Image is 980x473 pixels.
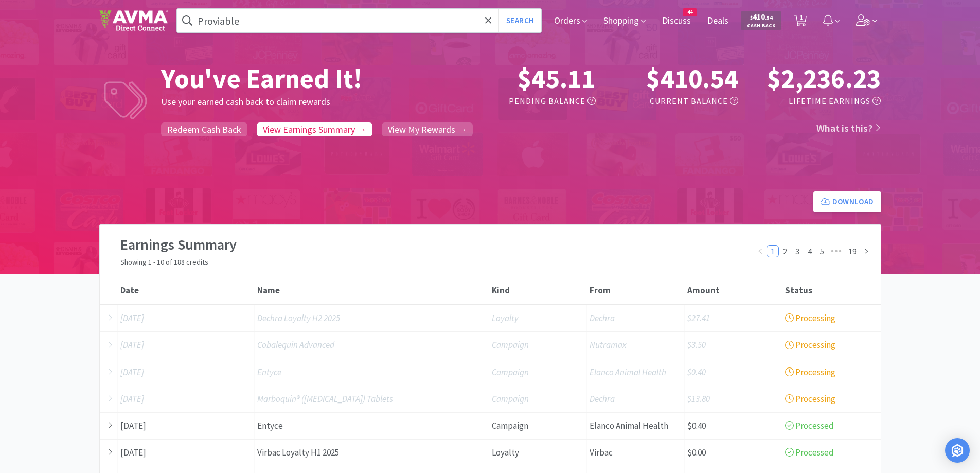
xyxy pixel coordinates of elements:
div: Dechra [587,386,685,412]
div: Loyalty [489,305,587,331]
div: [DATE] [118,305,255,331]
span: 410 [750,12,773,22]
div: Date [120,285,252,296]
a: 19 [845,246,860,257]
div: $0.40 [685,359,782,386]
div: Entyce [255,359,489,386]
a: Redeem Cash Back [161,122,247,136]
div: $13.80 [685,386,782,412]
li: 2 [779,245,791,257]
div: Status [785,285,878,296]
li: 3 [791,245,804,257]
div: Loyalty [489,440,587,466]
div: Campaign [489,332,587,358]
div: Elanco Animal Health [587,359,685,386]
div: Dechra [587,305,685,331]
h5: Current Balance [604,95,738,108]
div: $27.41 [685,305,782,331]
li: Next 5 Pages [828,245,845,257]
div: Dechra Loyalty H2 2025 [255,305,489,331]
div: [DATE] [118,332,255,358]
a: Discuss44 [658,16,695,26]
a: View My Rewards → [382,122,473,136]
div: Virbac [587,440,685,466]
span: ••• [828,245,845,257]
li: Next Page [860,245,872,257]
span: Processed [785,420,834,431]
span: $2,236.23 [767,62,881,95]
a: What is this? [816,121,881,134]
div: Nutramax [587,332,685,358]
div: Campaign [489,413,587,439]
i: icon: right [863,248,869,254]
a: 4 [804,246,815,257]
div: [DATE] [118,413,255,439]
li: 1 [767,245,779,257]
div: Entyce [255,413,489,439]
div: Amount [687,285,780,296]
div: $0.00 [685,440,782,466]
h5: Lifetime Earnings [746,95,881,108]
span: Processing [785,312,835,324]
a: $410.54Cash Back [741,7,781,34]
div: $0.40 [685,413,782,439]
li: 19 [845,245,860,257]
span: View Earnings Summary → [263,124,366,135]
h6: Showing 1 - 10 of 188 credits [120,256,754,268]
a: 3 [792,246,803,257]
button: Search [498,9,541,32]
span: View My Rewards → [388,124,467,135]
h5: Pending Balance [461,95,595,108]
span: $45.11 [518,62,596,95]
li: Previous Page [754,245,767,257]
div: From [590,285,682,296]
div: Elanco Animal Health [587,413,685,439]
span: Processing [785,366,835,378]
div: Open Intercom Messenger [945,438,970,463]
div: Cobalequin Advanced [255,332,489,358]
div: [DATE] [118,440,255,466]
li: 4 [804,245,816,257]
input: Search by item, sku, manufacturer, ingredient, size... [177,9,542,32]
div: Virbac Loyalty H1 2025 [255,440,489,466]
span: . 54 [765,14,773,21]
a: 2 [779,246,791,257]
div: Name [257,285,487,296]
a: 1 [767,246,778,257]
span: $ [750,14,753,21]
a: Download [813,191,881,212]
span: Processing [785,339,835,351]
h2: Earnings Summary [120,233,754,256]
span: Cash Back [747,23,775,30]
i: icon: left [757,248,763,254]
a: View Earnings Summary → [257,122,372,136]
div: Campaign [489,386,587,412]
span: Processed [785,447,834,458]
div: Kind [492,285,584,296]
a: 5 [816,246,828,257]
a: 1 [790,17,811,27]
img: ab428b2523a64453a0cb423610d9ac4c_102.png [99,10,168,31]
a: Deals [703,16,733,26]
span: $410.54 [646,62,738,95]
div: [DATE] [118,386,255,412]
div: [DATE] [118,359,255,386]
span: Processing [785,393,835,405]
div: Marboquin® ([MEDICAL_DATA]) Tablets [255,386,489,412]
span: Redeem Cash Back [167,124,241,135]
h5: Use your earned cash back to claim rewards [161,95,461,110]
div: Campaign [489,359,587,386]
li: 5 [816,245,828,257]
h1: You've Earned It! [161,63,461,95]
div: $3.50 [685,332,782,358]
span: 44 [683,9,697,16]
